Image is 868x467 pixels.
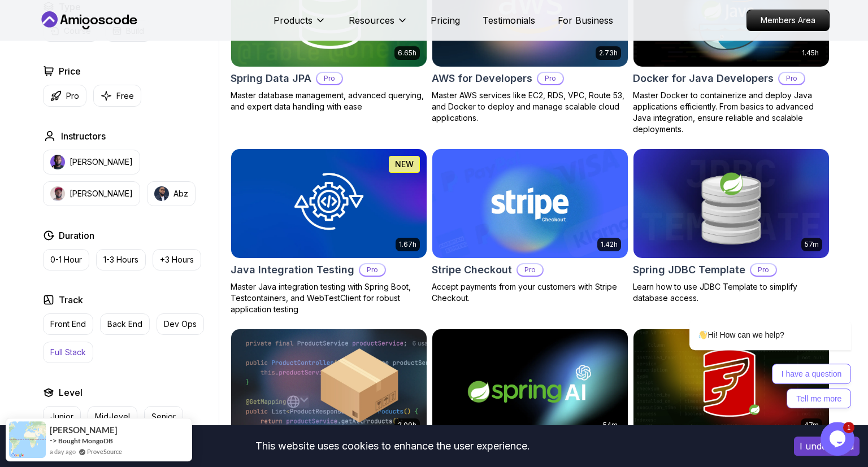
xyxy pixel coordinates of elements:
button: Free [93,85,141,107]
h2: Track [59,293,83,307]
button: instructor img[PERSON_NAME] [43,181,140,206]
p: Resources [349,14,394,27]
button: +3 Hours [153,249,201,270]
p: 1.67h [399,240,416,249]
p: Products [274,14,313,27]
button: 0-1 Hour [43,249,89,270]
p: 1.45h [802,49,819,58]
a: ProveSource [87,447,122,456]
p: Pro [518,264,542,276]
div: This website uses cookies to enhance the user experience. [8,434,777,459]
p: 47m [804,421,819,430]
h2: Stripe Checkout [432,262,512,278]
p: 2.73h [599,49,618,58]
h2: Spring JDBC Template [633,262,745,278]
span: -> [50,436,57,445]
p: 6.65h [398,49,416,58]
img: Java Integration Testing card [231,149,427,259]
p: Accept payments from your customers with Stripe Checkout. [432,281,628,304]
a: Bought MongoDB [58,437,113,445]
button: Resources [349,14,408,36]
p: Free [116,90,134,102]
img: provesource social proof notification image [9,421,46,458]
p: Back End [107,318,142,330]
p: 1-3 Hours [103,254,138,265]
h2: AWS for Developers [432,71,532,86]
h2: Docker for Java Developers [633,71,774,86]
a: Testimonials [483,14,535,27]
h2: Spring Data JPA [231,71,311,86]
p: Dev Ops [164,318,197,330]
p: 0-1 Hour [50,254,82,265]
button: Pro [43,85,86,107]
iframe: chat widget [821,422,857,456]
img: instructor img [154,186,169,201]
img: instructor img [50,186,65,201]
span: [PERSON_NAME] [50,425,118,435]
img: Spring Boot Product API card [231,329,427,439]
img: instructor img [50,155,65,169]
button: Front End [43,313,93,335]
p: Junior [50,411,73,422]
button: instructor imgAbz [147,181,196,206]
img: Flyway and Spring Boot card [633,329,829,439]
p: Master AWS services like EC2, RDS, VPC, Route 53, and Docker to deploy and manage scalable cloud ... [432,90,628,124]
a: Java Integration Testing card1.67hNEWJava Integration TestingProMaster Java integration testing w... [231,149,427,316]
p: 1.42h [601,240,618,249]
img: Spring AI card [432,329,628,439]
p: Pro [779,73,804,84]
p: [PERSON_NAME] [70,188,133,199]
a: Spring JDBC Template card57mSpring JDBC TemplateProLearn how to use JDBC Template to simplify dat... [633,149,830,304]
p: 2.09h [398,421,416,430]
button: Mid-level [88,406,137,427]
p: Members Area [747,10,829,30]
p: NEW [395,159,414,170]
p: Pro [538,73,563,84]
p: Pro [66,90,79,102]
p: Pro [360,264,385,276]
button: Back End [100,313,150,335]
p: +3 Hours [160,254,194,265]
button: Full Stack [43,342,93,363]
p: Master Java integration testing with Spring Boot, Testcontainers, and WebTestClient for robust ap... [231,281,427,315]
a: For Business [558,14,613,27]
p: Senior [151,411,176,422]
p: [PERSON_NAME] [70,156,133,168]
button: Senior [144,406,183,427]
p: Master Docker to containerize and deploy Java applications efficiently. From basics to advanced J... [633,90,830,135]
h2: Duration [59,229,94,242]
img: Stripe Checkout card [432,149,628,259]
p: Learn how to use JDBC Template to simplify database access. [633,281,830,304]
button: 1-3 Hours [96,249,146,270]
button: instructor img[PERSON_NAME] [43,150,140,174]
p: Mid-level [95,411,130,422]
p: Pro [317,73,342,84]
iframe: chat widget [653,218,857,416]
button: Dev Ops [157,313,204,335]
span: a day ago [50,447,76,456]
p: 54m [603,421,618,430]
img: Spring JDBC Template card [633,149,829,259]
h2: Java Integration Testing [231,262,354,278]
p: Full Stack [50,347,86,358]
a: Members Area [747,10,830,31]
a: Pricing [431,14,460,27]
button: Junior [43,406,81,427]
h2: Instructors [61,129,106,143]
p: Master database management, advanced querying, and expert data handling with ease [231,90,427,112]
h2: Level [59,386,83,399]
p: Front End [50,318,86,330]
button: Products [274,14,326,36]
a: Stripe Checkout card1.42hStripe CheckoutProAccept payments from your customers with Stripe Checkout. [432,149,628,304]
button: Accept cookies [794,437,860,456]
h2: Price [59,64,81,78]
p: Abz [173,188,188,199]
